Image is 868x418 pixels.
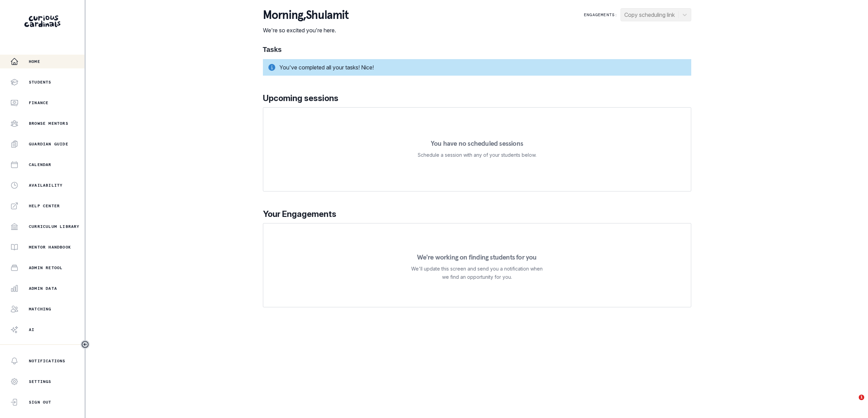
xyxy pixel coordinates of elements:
p: Browse Mentors [29,121,68,126]
p: Availability [29,183,62,188]
p: Help Center [29,203,60,209]
p: Notifications [29,358,66,364]
img: Curious Cardinals Logo [24,15,60,27]
p: You have no scheduled sessions [431,140,523,147]
button: Toggle sidebar [81,340,90,349]
div: You've completed all your tasks! Nice! [263,59,691,76]
p: Engagements: [584,12,617,18]
p: Admin Data [29,286,57,291]
p: Settings [29,379,51,384]
p: Finance [29,100,48,106]
p: We're working on finding students for you [417,254,536,261]
p: Home [29,59,40,64]
p: Admin Retool [29,265,62,271]
p: We'll update this screen and send you a notification when we find an opportunity for you. [411,265,543,281]
iframe: Intercom live chat [845,395,861,411]
p: Mentor Handbook [29,244,71,250]
p: Your Engagements [263,208,691,220]
p: AI [29,327,34,332]
p: Matching [29,306,51,312]
p: We're so excited you're here. [263,26,349,34]
p: Curriculum Library [29,224,80,229]
p: Schedule a session with any of your students below. [418,151,536,159]
p: Sign Out [29,399,51,405]
h1: Tasks [263,45,691,54]
p: Upcoming sessions [263,92,691,104]
p: Calendar [29,162,51,167]
p: morning , Shulamit [263,8,349,22]
p: Guardian Guide [29,141,68,147]
p: Students [29,79,51,85]
span: 1 [859,395,864,400]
